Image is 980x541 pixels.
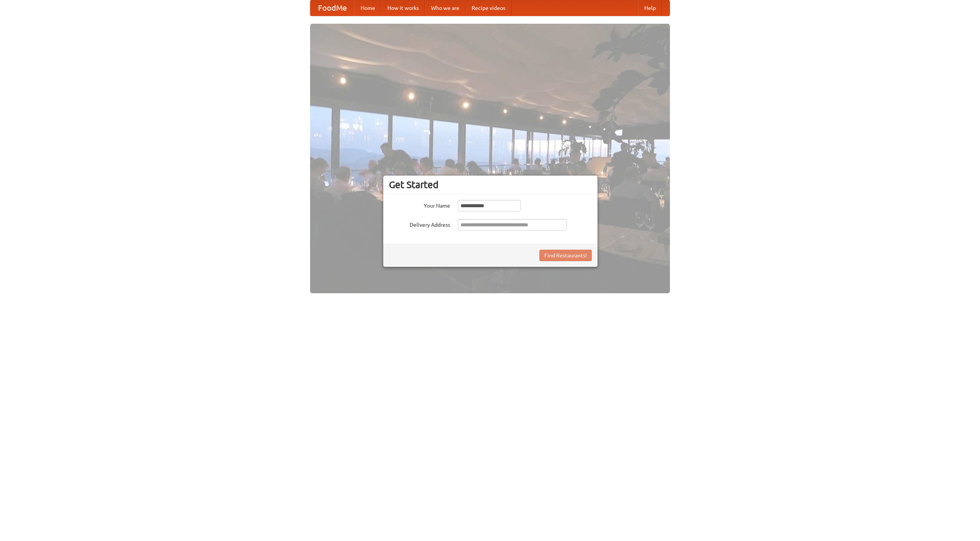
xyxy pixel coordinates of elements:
button: Find Restaurants! [539,250,592,261]
h3: Get Started [389,179,592,190]
a: Help [638,0,662,16]
label: Delivery Address [389,219,450,229]
a: Who we are [425,0,465,16]
label: Your Name [389,200,450,210]
a: Recipe videos [465,0,511,16]
a: Home [354,0,381,16]
a: How it works [381,0,425,16]
a: FoodMe [310,0,354,16]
